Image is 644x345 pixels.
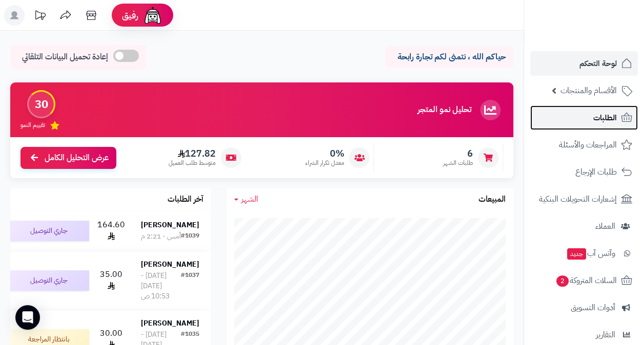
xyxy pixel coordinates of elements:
span: 127.82 [169,148,216,159]
a: الشهر [234,193,258,205]
span: العملاء [595,219,615,233]
span: إشعارات التحويلات البنكية [539,192,617,206]
h3: آخر الطلبات [168,195,203,204]
span: السلات المتروكة [555,273,617,288]
span: إعادة تحميل البيانات التلقائي [22,51,108,63]
span: معدل تكرار الشراء [305,159,344,167]
a: المراجعات والأسئلة [530,133,638,157]
span: أدوات التسويق [571,300,615,315]
div: #1037 [181,271,199,301]
span: التقارير [596,328,615,342]
h3: المبيعات [479,195,506,204]
span: متوسط طلب العميل [169,159,216,167]
a: لوحة التحكم [530,51,638,76]
span: الأقسام والمنتجات [560,83,617,98]
span: لوحة التحكم [579,56,617,71]
span: الشهر [241,193,258,205]
td: 35.00 [93,251,129,310]
div: جاري التوصيل [7,221,89,241]
a: العملاء [530,214,638,239]
a: وآتس آبجديد [530,241,638,266]
img: ai-face.png [142,5,163,26]
span: طلبات الإرجاع [575,165,617,179]
strong: [PERSON_NAME] [141,318,199,329]
p: حياكم الله ، نتمنى لكم تجارة رابحة [393,51,506,63]
a: عرض التحليل الكامل [20,147,116,169]
span: رفيق [122,9,138,21]
span: 0% [305,148,344,159]
span: جديد [567,248,586,260]
a: السلات المتروكة2 [530,268,638,293]
div: Open Intercom Messenger [15,305,40,330]
td: 164.60 [93,211,129,251]
span: 2 [556,275,569,287]
span: وآتس آب [566,246,615,261]
span: عرض التحليل الكامل [45,152,109,164]
span: طلبات الشهر [443,159,473,167]
div: أمس - 2:21 م [141,231,181,242]
a: أدوات التسويق [530,295,638,320]
a: طلبات الإرجاع [530,160,638,184]
strong: [PERSON_NAME] [141,220,199,230]
a: الطلبات [530,105,638,130]
a: إشعارات التحويلات البنكية [530,187,638,211]
h3: تحليل نمو المتجر [418,105,471,115]
a: تحديثات المنصة [27,5,53,28]
span: الطلبات [593,111,617,125]
div: جاري التوصيل [7,270,89,291]
span: المراجعات والأسئلة [559,138,617,152]
div: [DATE] - [DATE] 10:53 ص [141,271,181,301]
div: #1039 [181,231,199,242]
span: تقييم النمو [20,121,45,130]
span: 6 [443,148,473,159]
strong: [PERSON_NAME] [141,259,199,270]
